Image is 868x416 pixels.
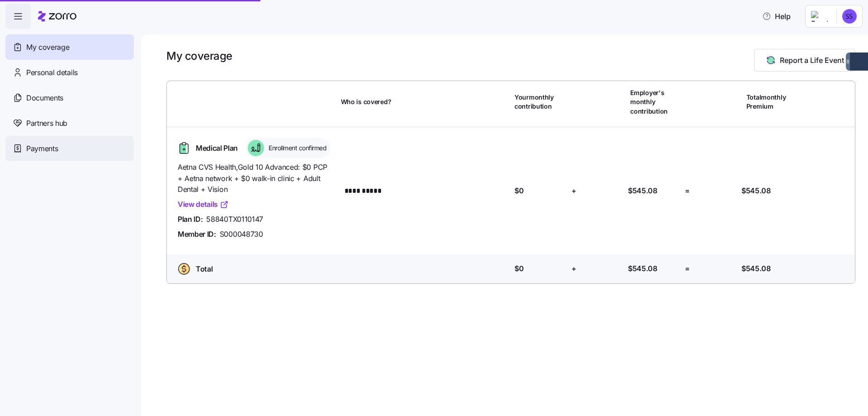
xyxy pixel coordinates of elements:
span: = [685,185,690,196]
span: S000048730 [220,229,263,240]
span: Report a Life Event [780,55,844,66]
span: Payments [26,143,58,154]
span: Medical Plan [196,143,238,154]
span: $0 [514,263,524,274]
a: Personal details [5,60,134,85]
span: $545.08 [741,263,771,274]
span: $545.08 [628,263,657,274]
span: Enrollment confirmed [266,143,326,153]
span: Employer's monthly contribution [630,88,681,116]
a: Payments [5,136,134,161]
button: Report a Life Event [754,49,855,72]
span: $545.08 [741,185,771,196]
span: Aetna CVS Health , Gold 10 Advanced: $0 PCP + Aetna network + $0 walk-in clinic + Adult Dental + ... [178,162,334,195]
h1: My coverage [166,49,232,63]
span: Help [762,11,791,22]
button: Help [755,7,798,25]
span: Total monthly Premium [746,93,797,111]
span: 58840TX0110147 [206,214,263,225]
span: $545.08 [628,185,657,196]
span: Documents [26,92,63,104]
span: Total [196,263,212,275]
span: Member ID: [178,229,216,240]
a: My coverage [5,34,134,60]
span: Partners hub [26,118,67,129]
span: Plan ID: [178,214,203,225]
img: 38076feb32477f5810353c5cd14fe8ea [842,9,857,24]
span: My coverage [26,42,69,53]
span: + [571,185,576,196]
img: Employer logo [811,11,829,22]
a: Documents [5,85,134,110]
a: Partners hub [5,110,134,136]
a: View details [178,199,229,210]
span: Your monthly contribution [514,93,565,111]
span: $0 [514,185,524,196]
span: = [685,263,690,274]
span: Personal details [26,67,78,78]
span: + [571,263,576,274]
span: Who is covered? [341,97,392,106]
